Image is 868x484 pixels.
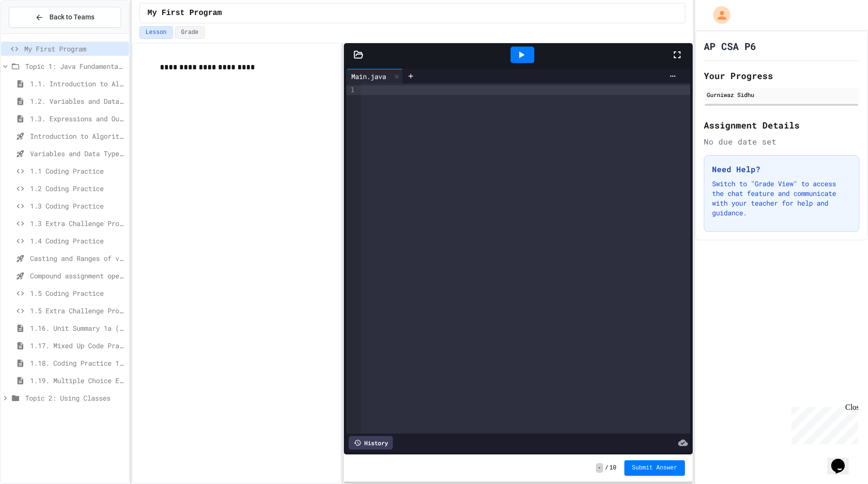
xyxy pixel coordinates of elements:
span: / [605,464,608,472]
span: Casting and Ranges of variables - Quiz [30,253,125,263]
span: Introduction to Algorithms, Programming, and Compilers [30,131,125,141]
span: 1.19. Multiple Choice Exercises for Unit 1a (1.1-1.6) [30,375,125,386]
span: 1.4 Coding Practice [30,236,125,246]
span: My First Program [24,44,125,54]
span: 1.3 Coding Practice [30,201,125,211]
span: 1.1. Introduction to Algorithms, Programming, and Compilers [30,79,125,89]
div: History [349,436,393,450]
h2: Your Progress [704,69,859,82]
div: Chat with us now!Close [4,4,67,62]
span: 1.2. Variables and Data Types [30,96,125,106]
button: Back to Teams [9,7,121,28]
div: My Account [703,4,733,26]
h2: Assignment Details [704,118,859,132]
span: Submit Answer [632,464,678,472]
div: Main.java [346,69,403,83]
button: Grade [175,26,205,39]
span: 1.2 Coding Practice [30,183,125,194]
div: Main.java [346,71,391,81]
span: 1.18. Coding Practice 1a (1.1-1.6) [30,358,125,368]
span: My First Program [148,7,222,19]
span: 1.17. Mixed Up Code Practice 1.1-1.6 [30,340,125,351]
span: 1.5 Coding Practice [30,288,125,298]
iframe: chat widget [827,445,858,474]
span: 10 [609,464,616,472]
span: Back to Teams [49,12,94,22]
iframe: chat widget [788,403,858,444]
span: - [596,463,603,473]
h3: Need Help? [712,163,851,175]
span: 1.3. Expressions and Output [New] [30,113,125,124]
span: Topic 1: Java Fundamentals [25,61,125,71]
span: 1.16. Unit Summary 1a (1.1-1.6) [30,323,125,333]
span: Compound assignment operators - Quiz [30,271,125,281]
span: 1.1 Coding Practice [30,166,125,176]
div: No due date set [704,136,859,147]
p: Switch to "Grade View" to access the chat feature and communicate with your teacher for help and ... [712,179,851,218]
button: Submit Answer [624,460,685,476]
div: Gurniwaz Sidhu [707,90,856,99]
span: 1.5 Extra Challenge Problem [30,306,125,316]
div: 1 [346,85,356,95]
span: Topic 2: Using Classes [25,393,125,403]
h1: AP CSA P6 [704,39,756,53]
button: Lesson [139,26,173,39]
span: Variables and Data Types - Quiz [30,148,125,159]
span: 1.3 Extra Challenge Problem [30,218,125,228]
